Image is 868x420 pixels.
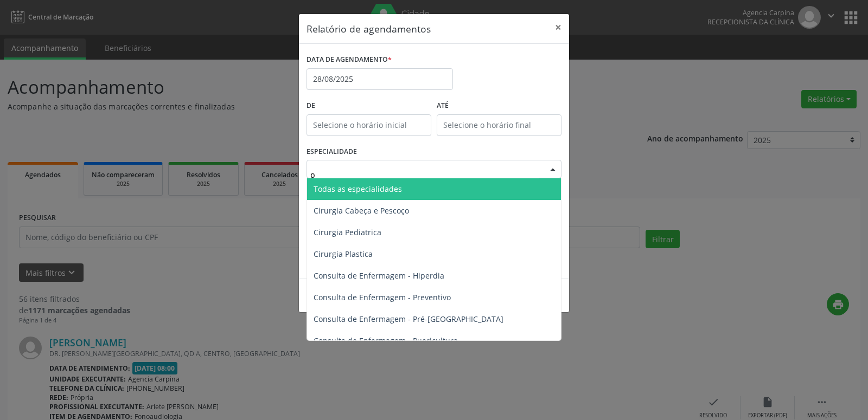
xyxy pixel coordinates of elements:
h5: Relatório de agendamentos [307,22,431,36]
input: Seleciona uma especialidade [310,164,539,185]
span: Cirurgia Plastica [314,249,373,259]
span: Consulta de Enfermagem - Pré-[GEOGRAPHIC_DATA] [314,314,503,324]
label: ESPECIALIDADE [307,144,357,160]
button: Close [547,14,569,41]
label: DATA DE AGENDAMENTO [307,51,392,68]
span: Consulta de Enfermagem - Hiperdia [314,270,444,281]
span: Cirurgia Pediatrica [314,227,381,237]
label: ATÉ [437,98,561,114]
span: Cirurgia Cabeça e Pescoço [314,205,409,216]
span: Todas as especialidades [314,184,402,194]
span: Consulta de Enfermagem - Preventivo [314,292,451,302]
input: Selecione o horário inicial [307,114,431,136]
input: Selecione o horário final [437,114,561,136]
input: Selecione uma data ou intervalo [307,68,453,90]
label: De [307,98,431,114]
span: Consulta de Enfermagem - Puericultura [314,335,458,346]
